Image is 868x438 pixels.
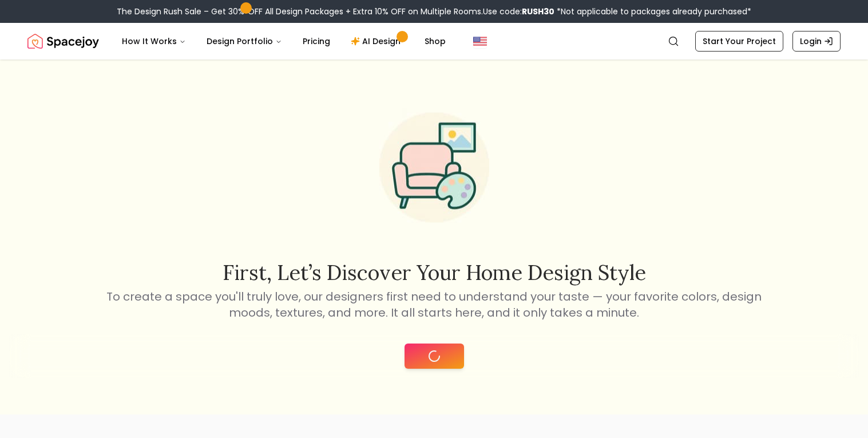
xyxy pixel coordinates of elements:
[105,289,764,321] p: To create a space you'll truly love, our designers first need to understand your taste — your fav...
[473,34,487,48] img: United States
[342,30,413,53] a: AI Design
[695,31,783,52] a: Start Your Project
[197,30,291,53] button: Design Portfolio
[792,31,841,52] a: Login
[117,6,751,17] div: The Design Rush Sale – Get 30% OFF All Design Packages + Extra 10% OFF on Multiple Rooms.
[27,23,841,60] nav: Global
[483,6,554,17] span: Use code:
[113,30,455,53] nav: Main
[105,261,764,284] h2: First, let’s discover your home design style
[554,6,751,17] span: *Not applicable to packages already purchased*
[294,30,339,53] a: Pricing
[361,94,508,241] img: Start Style Quiz Illustration
[27,30,99,53] a: Spacejoy
[27,30,99,53] img: Spacejoy Logo
[522,6,554,17] b: RUSH30
[415,30,455,53] a: Shop
[113,30,195,53] button: How It Works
